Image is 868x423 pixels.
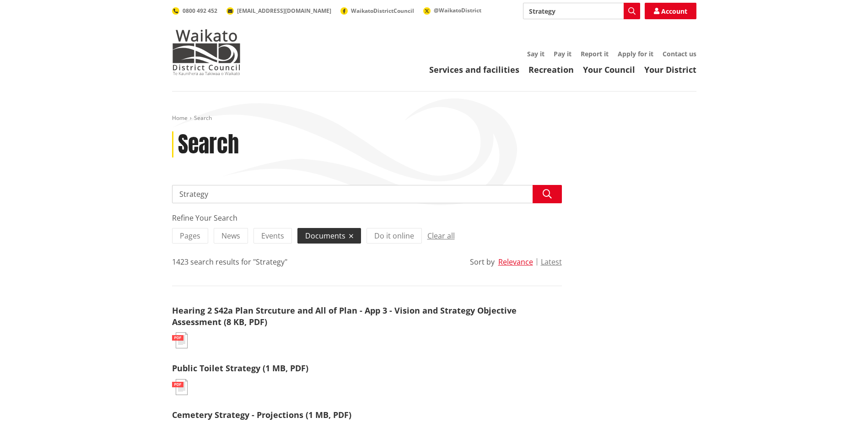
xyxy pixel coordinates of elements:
span: Events [261,231,284,241]
span: Search [194,114,212,122]
span: 0800 492 452 [183,7,217,15]
a: Your District [644,64,696,75]
a: Apply for it [618,49,653,58]
div: Refine Your Search [172,212,562,223]
div: Sort by [470,256,495,267]
a: Say it [527,49,545,58]
a: Cemetery Strategy - Projections (1 MB, PDF) [172,409,351,420]
img: document-pdf.svg [172,332,188,348]
a: WaikatoDistrictCouncil [340,7,414,15]
a: Public Toilet Strategy (1 MB, PDF) [172,363,308,374]
a: Contact us [663,49,696,58]
a: @WaikatoDistrict [423,6,481,14]
a: Home [172,114,188,122]
span: Pages [180,231,200,241]
button: Clear all [427,228,455,243]
button: Latest [541,258,562,266]
a: Services and facilities [429,64,519,75]
span: [EMAIL_ADDRESS][DOMAIN_NAME] [237,7,331,15]
input: Search input [172,185,562,203]
a: Report it [581,49,609,58]
img: Waikato District Council - Te Kaunihera aa Takiwaa o Waikato [172,29,241,75]
button: Relevance [498,258,533,266]
a: Recreation [528,64,574,75]
a: [EMAIL_ADDRESS][DOMAIN_NAME] [226,7,331,15]
span: WaikatoDistrictCouncil [351,7,414,15]
a: Pay it [554,49,571,58]
input: Search input [523,3,640,19]
span: Documents [305,231,345,241]
nav: breadcrumb [172,114,696,122]
a: Account [645,3,696,19]
span: @WaikatoDistrict [434,6,481,14]
span: News [221,231,240,241]
div: 1423 search results for "Strategy" [172,256,287,267]
img: document-pdf.svg [172,379,188,395]
a: Hearing 2 S42a Plan Strcuture and All of Plan - App 3 - Vision and Strategy Objective Assessment ... [172,305,517,327]
span: Do it online [374,231,414,241]
a: 0800 492 452 [172,7,217,15]
a: Your Council [583,64,635,75]
h1: Search [178,131,239,158]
